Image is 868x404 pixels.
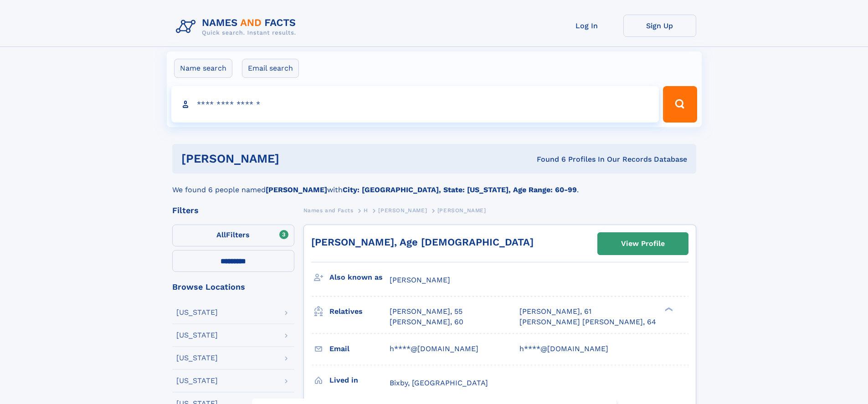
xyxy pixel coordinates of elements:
a: H [364,205,368,216]
a: [PERSON_NAME], 55 [390,307,462,317]
a: [PERSON_NAME] [378,205,427,216]
span: H [364,207,368,214]
a: [PERSON_NAME], 60 [390,317,463,327]
a: [PERSON_NAME], Age [DEMOGRAPHIC_DATA] [311,236,534,248]
h3: Email [329,341,390,357]
div: View Profile [621,233,665,254]
h3: Also known as [329,270,390,285]
span: [PERSON_NAME] [437,207,486,214]
h3: Lived in [329,373,390,388]
span: Bixby, [GEOGRAPHIC_DATA] [390,378,488,387]
b: [PERSON_NAME] [266,185,327,194]
label: Filters [172,225,294,246]
b: City: [GEOGRAPHIC_DATA], State: [US_STATE], Age Range: 60-99 [343,185,577,194]
a: Sign Up [623,15,696,37]
a: View Profile [598,233,688,255]
span: [PERSON_NAME] [378,207,427,214]
a: [PERSON_NAME], 61 [519,307,591,317]
label: Email search [242,59,299,78]
a: [PERSON_NAME] [PERSON_NAME], 64 [519,317,656,327]
a: Log In [550,15,623,37]
div: [US_STATE] [176,377,218,384]
img: Logo Names and Facts [172,15,303,39]
div: We found 6 people named with . [172,174,696,195]
div: Filters [172,206,294,215]
div: Found 6 Profiles In Our Records Database [408,154,687,164]
span: All [216,230,226,239]
a: Names and Facts [303,205,354,216]
input: search input [171,86,659,123]
label: Name search [174,59,232,78]
div: [US_STATE] [176,332,218,339]
div: [US_STATE] [176,354,218,362]
div: Browse Locations [172,283,294,291]
div: ❯ [663,307,673,312]
button: Search Button [663,86,697,123]
span: [PERSON_NAME] [390,276,450,284]
h1: [PERSON_NAME] [181,153,408,164]
div: [US_STATE] [176,309,218,316]
h3: Relatives [329,304,390,319]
